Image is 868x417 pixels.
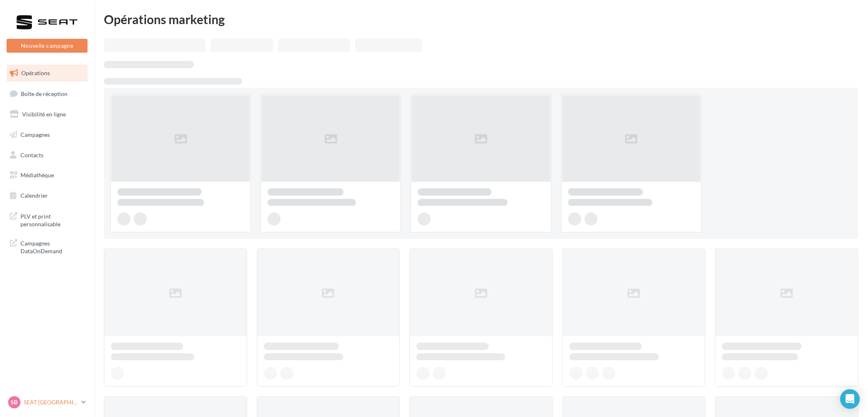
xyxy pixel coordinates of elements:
[5,126,89,143] a: Campagnes
[840,389,860,409] div: Open Intercom Messenger
[5,106,89,123] a: Visibilité en ligne
[20,151,43,158] span: Contacts
[5,187,89,204] a: Calendrier
[7,395,88,410] a: SB SEAT [GEOGRAPHIC_DATA]
[5,234,89,259] a: Campagnes DataOnDemand
[11,398,18,406] span: SB
[5,167,89,184] a: Médiathèque
[20,131,50,138] span: Campagnes
[5,207,89,232] a: PLV et print personnalisable
[5,85,89,103] a: Boîte de réception
[20,238,84,255] span: Campagnes DataOnDemand
[7,39,88,53] button: Nouvelle campagne
[22,111,66,118] span: Visibilité en ligne
[20,192,48,199] span: Calendrier
[20,172,54,178] span: Médiathèque
[24,398,78,406] p: SEAT [GEOGRAPHIC_DATA]
[5,65,89,82] a: Opérations
[104,13,858,25] div: Opérations marketing
[21,69,50,76] span: Opérations
[21,90,67,97] span: Boîte de réception
[20,211,84,228] span: PLV et print personnalisable
[5,147,89,164] a: Contacts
